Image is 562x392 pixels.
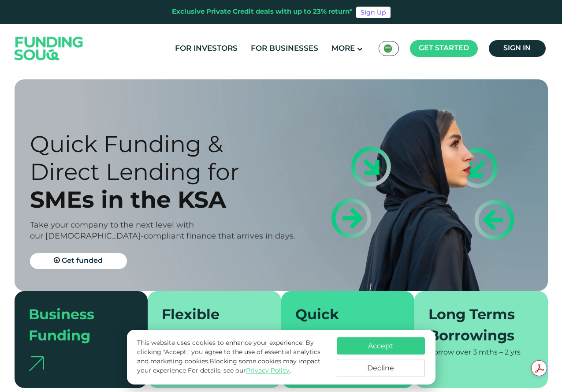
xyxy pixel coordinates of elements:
[356,7,391,18] a: Sign Up
[172,7,353,17] div: Exclusive Private Credit deals with up to 23% return*
[503,45,531,52] span: Sign in
[29,305,123,347] div: Business Funding
[428,349,471,356] span: Borrow over
[30,186,297,213] div: SMEs in the KSA
[331,45,355,52] span: More
[246,368,290,374] a: Privacy Policy
[30,253,127,269] a: Get funded
[137,339,328,376] p: This website uses cookies to enhance your experience. By clicking "Accept," you agree to the use ...
[30,130,297,186] div: Quick Funding & Direct Lending for
[473,349,521,356] span: 3 mths – 2 yrs
[29,356,44,371] img: arrow
[173,41,240,56] a: For Investors
[188,368,291,374] span: For details, see our .
[6,26,92,71] img: Logo
[489,40,546,57] a: Sign in
[419,45,469,52] span: Get started
[383,44,392,53] img: SA Flag
[249,41,320,56] a: For Businesses
[337,359,425,377] button: Decline
[30,221,295,240] span: Take your company to the next level with our [DEMOGRAPHIC_DATA]-compliant finance that arrives in...
[295,305,390,347] div: Quick Approvals
[162,305,257,347] div: Flexible loans
[137,358,320,374] span: Blocking some cookies may impact your experience
[428,305,523,347] div: Long Terms Borrowings
[62,258,103,264] span: Get funded
[337,337,425,355] button: Accept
